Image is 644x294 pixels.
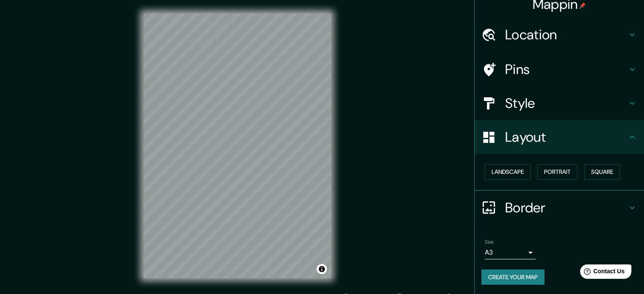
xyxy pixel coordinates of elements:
button: Square [584,164,620,180]
h4: Layout [505,129,627,146]
div: Style [475,86,644,120]
div: Location [475,18,644,52]
div: Pins [475,52,644,86]
button: Create your map [481,269,544,285]
h4: Location [505,26,627,43]
h4: Style [505,95,627,112]
div: Layout [475,120,644,154]
button: Toggle attribution [317,264,327,274]
div: A3 [485,246,536,259]
div: Border [475,191,644,225]
iframe: Help widget launcher [569,261,635,285]
canvas: Map [144,14,331,278]
h4: Pins [505,61,627,78]
button: Portrait [537,164,578,180]
h4: Border [505,199,627,216]
img: pin-icon.png [579,2,586,9]
button: Landscape [485,164,531,180]
label: Size [485,238,494,245]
